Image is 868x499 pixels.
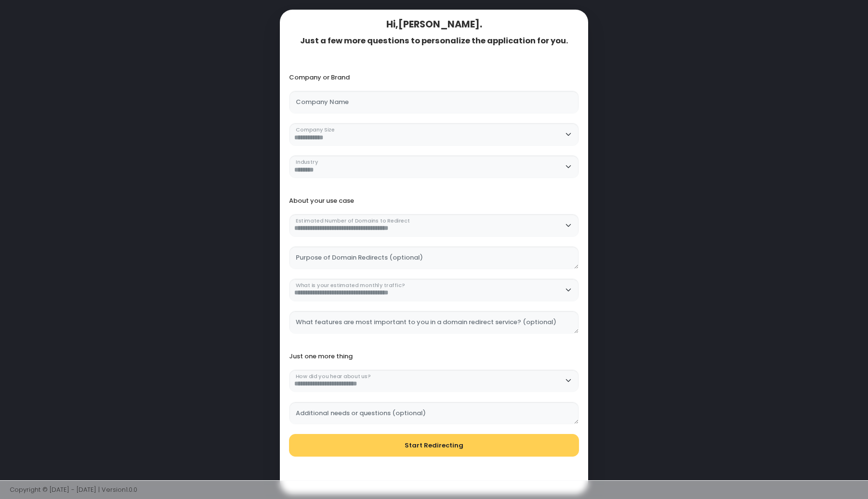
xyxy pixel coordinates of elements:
[289,197,579,205] div: About your use case
[289,74,579,81] div: Company or Brand
[289,434,579,457] button: Start Redirecting
[289,36,579,46] div: Just a few more questions to personalize the application for you.
[289,19,579,30] div: Hi, [PERSON_NAME] .
[289,353,579,360] div: Just one more thing
[10,485,137,494] span: Copyright © [DATE] - [DATE] | Version 1.0.0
